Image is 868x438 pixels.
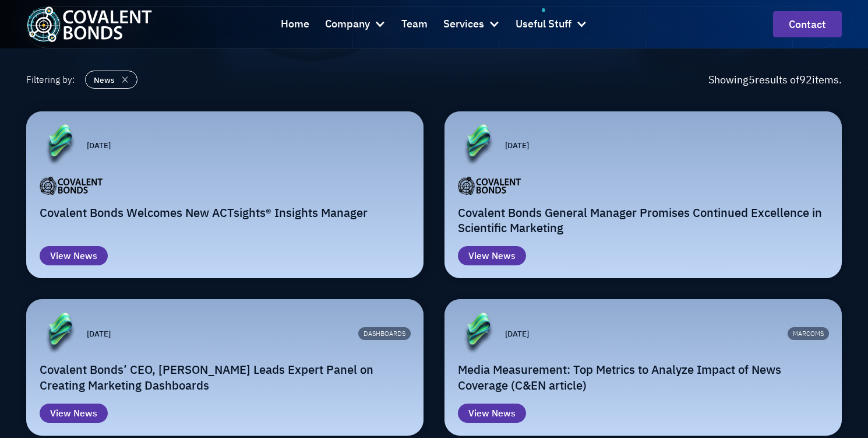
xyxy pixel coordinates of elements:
div: Team [401,16,428,33]
span: 92 [799,73,812,86]
p: [DATE] [87,139,111,151]
a: Team [401,8,428,40]
iframe: Chat Widget [658,303,868,438]
div: News [492,407,516,421]
div: Company [325,8,386,40]
a: contact [773,11,842,37]
p: [DATE] [87,328,111,339]
div: Company [325,16,370,33]
div: News [492,249,516,263]
h2: Covalent Bonds’ CEO, [PERSON_NAME] Leads Expert Panel on Creating Marketing Dashboards [40,362,411,393]
h2: Media Measurement: Top Metrics to Analyze Impact of News Coverage (C&EN article) [458,362,829,393]
a: home [26,6,152,42]
span: 5 [749,73,755,86]
a: [DATE]MarcomsMedia Measurement: Top Metrics to Analyze Impact of News Coverage (C&EN article)View... [444,299,842,436]
div: Useful Stuff [516,8,587,40]
div: Dashboards [358,327,411,341]
div: News [94,74,115,86]
div: News [73,249,97,263]
div: Services [443,16,484,33]
div: View [468,249,489,263]
div: Showing results of items. [708,72,842,87]
p: [DATE] [505,139,529,151]
img: Covalent Bonds White / Teal Logo [26,6,152,42]
a: [DATE]DashboardsCovalent Bonds’ CEO, [PERSON_NAME] Leads Expert Panel on Creating Marketing Dashb... [26,299,424,436]
div: Services [443,8,500,40]
a: [DATE]Covalent Bonds General Manager Promises Continued Excellence in Scientific MarketingViewNews [444,111,842,279]
h2: Covalent Bonds General Manager Promises Continued Excellence in Scientific Marketing [458,205,829,236]
div: News [73,407,97,421]
a: [DATE]Covalent Bonds Welcomes New ACTsights® Insights ManagerViewNews [26,111,424,279]
div: Home [281,16,309,33]
div: Filtering by: [26,69,75,90]
a: Home [281,8,309,40]
img: close icon [118,71,132,88]
h2: Covalent Bonds Welcomes New ACTsights® Insights Manager [40,205,411,220]
div: View [468,407,489,421]
div: Useful Stuff [516,16,571,33]
div: View [50,407,71,421]
div: View [50,249,71,263]
p: [DATE] [505,328,529,339]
